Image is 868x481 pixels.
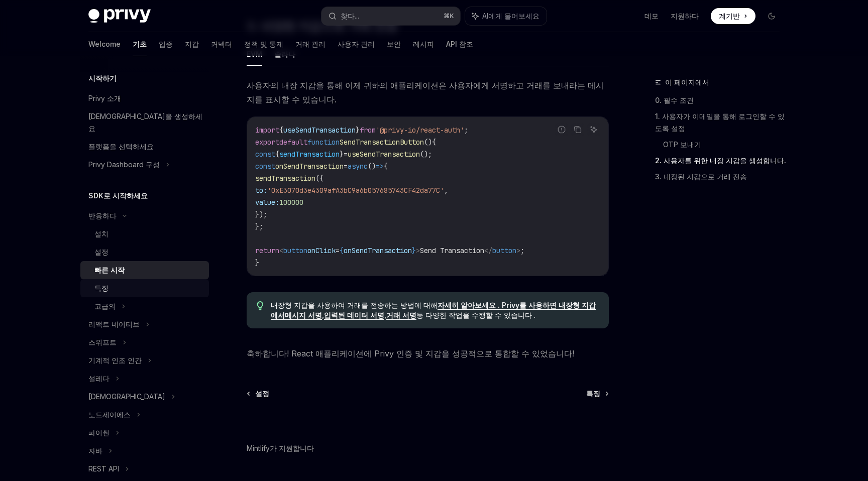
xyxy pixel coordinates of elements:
[586,389,608,399] a: 특징
[88,338,117,346] font: 스위프트
[275,162,344,171] span: onSendTransaction
[655,96,694,104] font: 0. 필수 조건
[271,301,438,309] font: 내장형 지갑을 사용하여 거래를 전송하는 방법에 대해
[88,211,117,220] font: 반응하다
[655,172,747,181] font: 3. 내장된 지갑으로 거래 전송
[88,320,140,328] font: 리액트 네이티브
[446,32,473,56] a: API 참조
[211,40,232,48] font: 커넥터
[307,246,336,255] span: onClick
[94,284,108,292] font: 특징
[271,301,596,319] font: 자세히 알아보세요 . Privy를 사용하면 내장형 지갑에서
[247,443,314,453] a: Mintlify가 지원합니다
[644,12,659,20] font: 데모
[267,186,444,195] span: '0xE3070d3e4309afA3bC9a6b057685743CF42da77C'
[88,142,154,151] font: 플랫폼을 선택하세요
[94,302,116,310] font: 고급의
[80,89,209,107] a: Privy 소개
[344,150,348,159] span: =
[88,356,142,365] font: 기계적 인조 인간
[465,7,547,25] button: AI에게 물어보세요
[416,311,535,319] font: 등 다양한 작업을 수행할 수 있습니다 .
[665,78,709,86] font: 이 페이지에서
[255,258,259,267] span: }
[88,374,110,383] font: 설레다
[133,40,147,48] font: 기초
[244,40,283,48] font: 정책 및 통제
[279,126,283,135] span: {
[255,246,279,255] span: return
[315,174,323,183] span: ({
[257,301,264,310] svg: 팁
[88,392,165,401] font: [DEMOGRAPHIC_DATA]
[88,112,202,133] font: [DEMOGRAPHIC_DATA]을 생성하세요
[185,40,199,48] font: 지갑
[80,107,209,138] a: [DEMOGRAPHIC_DATA]을 생성하세요
[655,108,788,137] a: 1. 사용자가 이메일을 통해 로그인할 수 있도록 설정
[492,246,516,255] span: button
[644,11,659,21] a: 데모
[159,32,173,56] a: 입증
[424,138,432,147] span: ()
[295,40,325,48] font: 거래 관리
[446,40,473,48] font: API 참조
[444,12,450,20] font: ⌘
[663,137,788,153] a: OTP 보내기
[671,12,699,20] font: 지원하다
[387,40,401,48] font: 보안
[255,210,267,219] span: });
[211,32,232,56] a: 커넥터
[255,389,269,398] font: 설정
[655,92,788,108] a: 0. 필수 조건
[244,32,283,56] a: 정책 및 통제
[386,311,416,320] a: 거래 서명
[275,150,279,159] span: {
[376,162,384,171] span: =>
[655,153,788,169] a: 2. 사용자를 위한 내장 지갑을 생성합니다.
[387,32,401,56] a: 보안
[671,11,699,21] a: 지원하다
[88,464,119,473] font: REST API
[247,444,314,452] font: Mintlify가 지원합니다
[413,32,434,56] a: 레시피
[338,40,375,48] font: 사용자 관리
[464,126,468,135] span: ;
[348,162,368,171] span: async
[88,428,110,437] font: 파이썬
[555,123,568,136] button: 잘못된 코드 신고
[279,246,283,255] span: <
[283,126,356,135] span: useSendTransaction
[482,12,539,20] font: AI에게 물어보세요
[571,123,584,136] button: 코드 블록의 내용을 복사하세요
[376,126,464,135] span: '@privy-io/react-auth'
[133,32,147,56] a: 기초
[279,198,303,207] span: 100000
[520,246,524,255] span: ;
[655,169,788,185] a: 3. 내장된 지갑으로 거래 전송
[247,348,574,358] font: 축하합니다! React 애플리케이션에 Privy 인증 및 지갑을 성공적으로 통합할 수 있었습니다!
[279,150,340,159] span: sendTransaction
[420,150,432,159] span: ();
[80,261,209,279] a: 빠른 시작
[516,246,520,255] span: >
[88,74,117,82] font: 시작하기
[88,191,148,200] font: SDK로 시작하세요
[80,225,209,243] a: 설치
[88,9,151,23] img: 어두운 로고
[322,311,324,319] font: ,
[450,12,454,20] font: K
[719,12,740,20] font: 계기반
[88,410,131,419] font: 노드제이에스
[586,389,600,398] font: 특징
[444,186,448,195] span: ,
[247,80,604,104] font: 사용자의 내장 지갑을 통해 이제 귀하의 애플리케이션은 사용자에게 서명하고 거래를 보내라는 메시지를 표시할 수 있습니다.
[420,246,484,255] span: Send Transaction
[484,246,492,255] span: </
[711,8,755,24] a: 계기반
[307,138,340,147] span: function
[432,138,436,147] span: {
[336,246,340,255] span: =
[368,162,376,171] span: ()
[348,150,420,159] span: useSendTransaction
